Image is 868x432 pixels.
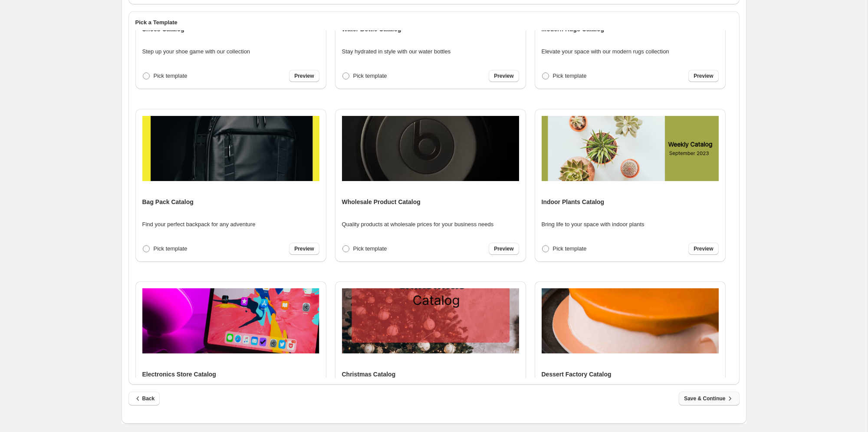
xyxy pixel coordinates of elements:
p: Stay hydrated in style with our water bottles [342,47,451,56]
p: Bring life to your space with indoor plants [542,220,644,229]
h4: Bag Pack Catalog [142,198,194,206]
p: Find your perfect backpack for any adventure [142,220,256,229]
span: Save & Continue [684,394,734,403]
span: Pick template [353,245,387,252]
button: Back [128,392,160,406]
span: Pick template [154,245,187,252]
span: Pick template [553,245,587,252]
span: Preview [294,245,314,252]
h4: Indoor Plants Catalog [542,198,605,206]
h2: Pick a Template [135,18,733,27]
button: Save & Continue [679,392,739,406]
span: Preview [694,245,713,252]
span: Pick template [553,73,587,79]
a: Preview [489,243,519,255]
a: Preview [688,70,718,82]
span: Preview [494,73,513,79]
span: Preview [494,245,513,252]
h4: Electronics Store Catalog [142,370,216,379]
a: Preview [688,243,718,255]
p: Elevate your space with our modern rugs collection [542,47,669,56]
a: Preview [489,70,519,82]
h4: Wholesale Product Catalog [342,198,421,206]
span: Pick template [353,73,387,79]
span: Back [134,394,155,403]
p: Step up your shoe game with our collection [142,47,250,56]
span: Preview [694,73,713,79]
h4: Christmas Catalog [342,370,396,379]
p: Quality products at wholesale prices for your business needs [342,220,494,229]
a: Preview [289,243,319,255]
span: Pick template [154,73,187,79]
a: Preview [289,70,319,82]
span: Preview [294,73,314,79]
h4: Dessert Factory Catalog [542,370,612,379]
